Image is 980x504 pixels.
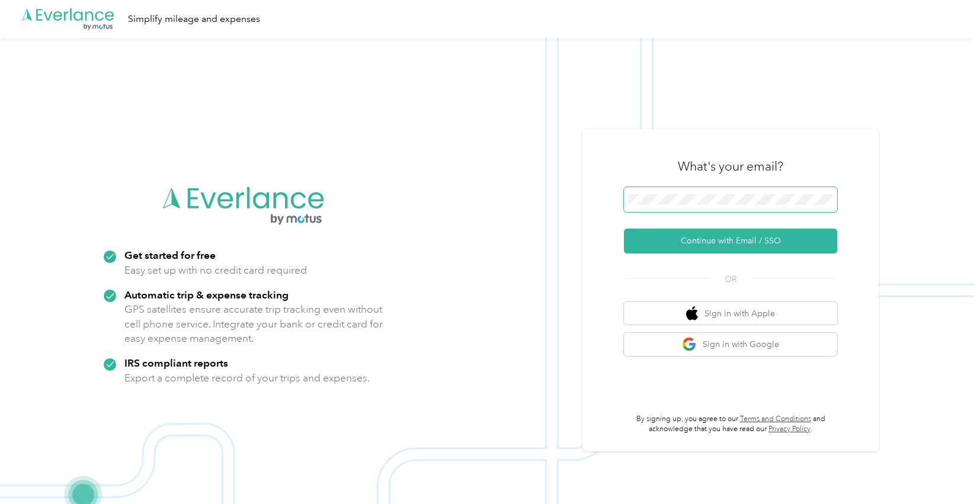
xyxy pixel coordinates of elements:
[768,425,811,434] a: Privacy Policy
[678,158,783,175] h3: What's your email?
[710,273,751,285] span: OR
[124,302,383,346] p: GPS satellites ensure accurate trip tracking even without cell phone service. Integrate your bank...
[624,414,837,435] p: By signing up, you agree to our and acknowledge that you have read our .
[124,263,307,278] p: Easy set up with no credit card required
[124,357,228,369] strong: IRS compliant reports
[682,337,697,352] img: google logo
[124,288,289,301] strong: Automatic trip & expense tracking
[740,415,811,423] a: Terms and Conditions
[124,371,370,386] p: Export a complete record of your trips and expenses.
[624,333,837,356] button: google logoSign in with Google
[124,249,216,261] strong: Get started for free
[128,12,260,27] div: Simplify mileage and expenses
[686,306,698,321] img: apple logo
[624,302,837,325] button: apple logoSign in with Apple
[624,229,837,253] button: Continue with Email / SSO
